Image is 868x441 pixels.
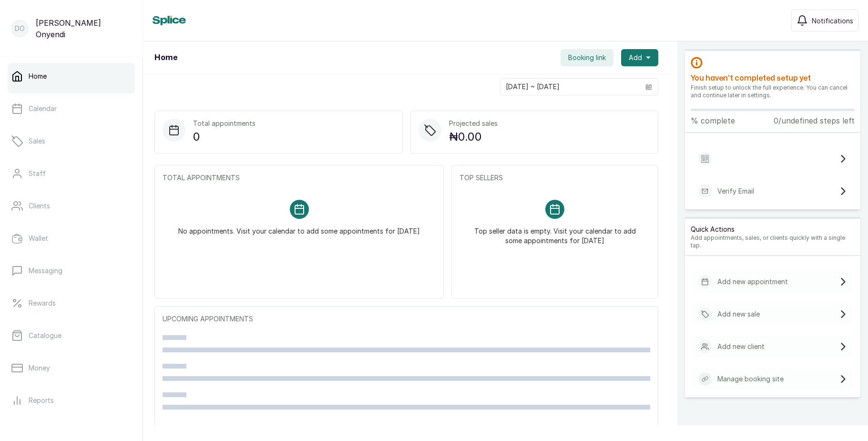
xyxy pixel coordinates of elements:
[691,72,855,84] h2: You haven’t completed setup yet
[8,193,135,219] a: Clients
[8,322,135,349] a: Catalogue
[717,309,760,319] p: Add new sale
[691,115,735,126] p: % complete
[29,72,47,81] p: Home
[154,52,177,63] h1: Home
[8,63,135,90] a: Home
[717,186,754,196] p: Verify Email
[629,53,642,62] span: Add
[717,342,765,351] p: Add new client
[691,225,855,234] p: Quick Actions
[717,277,788,287] p: Add new appointment
[29,136,45,146] p: Sales
[29,234,48,243] p: Wallet
[178,219,420,236] p: No appointments. Visit your calendar to add some appointments for [DATE]
[8,95,135,122] a: Calendar
[645,83,652,90] svg: calendar
[471,219,639,246] p: Top seller data is empty. Visit your calendar to add some appointments for [DATE]
[29,169,46,178] p: Staff
[163,173,436,183] p: TOTAL APPOINTMENTS
[29,363,50,373] p: Money
[691,84,855,99] p: Finish setup to unlock the full experience. You can cancel and continue later in settings.
[36,17,131,40] p: [PERSON_NAME] Onyendi
[29,331,61,340] p: Catalogue
[449,128,498,145] p: ₦0.00
[8,160,135,187] a: Staff
[561,49,613,66] button: Booking link
[791,10,858,31] button: Notifications
[8,290,135,317] a: Rewards
[29,104,57,113] p: Calendar
[717,374,784,384] p: Manage booking site
[812,16,853,26] span: Notifications
[193,119,255,128] p: Total appointments
[15,24,25,33] p: DO
[8,225,135,252] a: Wallet
[460,173,650,183] p: TOP SELLERS
[29,201,50,211] p: Clients
[8,355,135,381] a: Money
[8,257,135,284] a: Messaging
[163,314,650,324] p: UPCOMING APPOINTMENTS
[774,115,855,126] p: 0/undefined steps left
[29,266,62,276] p: Messaging
[621,49,658,66] button: Add
[691,234,855,249] p: Add appointments, sales, or clients quickly with a single tap.
[8,387,135,414] a: Reports
[29,298,56,308] p: Rewards
[449,119,498,128] p: Projected sales
[500,79,640,95] input: Select date
[193,128,255,145] p: 0
[568,53,606,62] span: Booking link
[8,128,135,154] a: Sales
[29,396,54,405] p: Reports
